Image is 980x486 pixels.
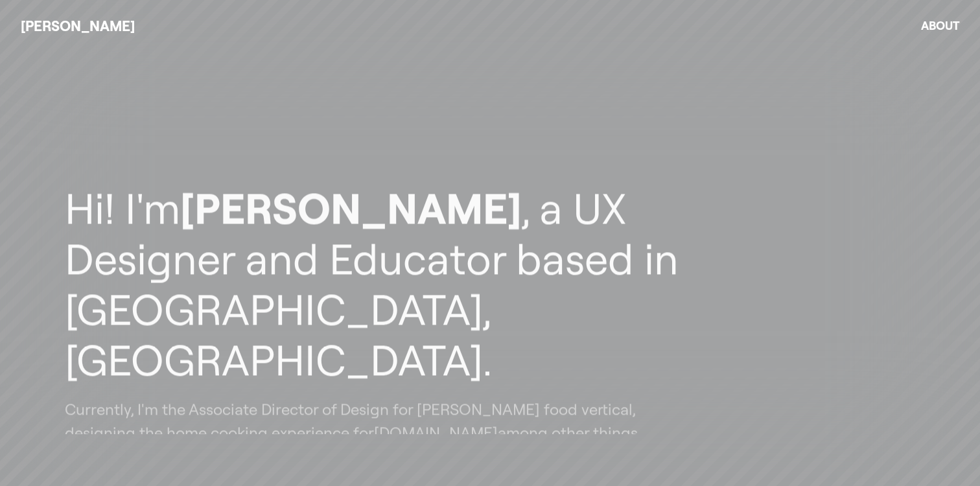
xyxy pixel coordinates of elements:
a: [DOMAIN_NAME] [374,422,498,442]
span: [PERSON_NAME] [180,181,522,235]
h1: Hi! I'm , a UX Designer and Educator based in [GEOGRAPHIC_DATA], [GEOGRAPHIC_DATA]. [65,183,703,385]
a: [PERSON_NAME] [21,17,135,35]
a: About [921,18,959,33]
h2: Currently, I'm the Associate Director of Design for [PERSON_NAME] food vertical, designing the ho... [65,397,703,444]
